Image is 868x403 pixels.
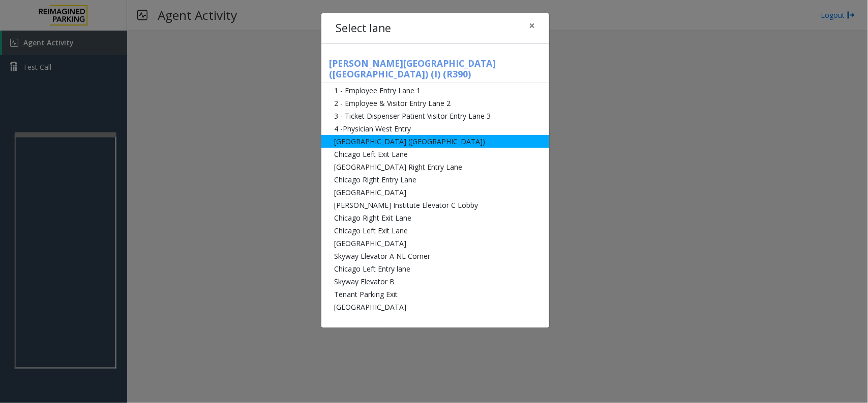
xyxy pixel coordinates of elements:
li: 1 - Employee Entry Lane 1 [321,84,549,97]
button: Close [522,13,542,38]
li: 2 - Employee & Visitor Entry Lane 2 [321,97,549,110]
li: Chicago Right Exit Lane [321,211,549,224]
li: [GEOGRAPHIC_DATA] ([GEOGRAPHIC_DATA]) [321,135,549,148]
li: Chicago Left Entry lane [321,262,549,275]
li: Chicago Left Exit Lane [321,224,549,237]
h5: [PERSON_NAME][GEOGRAPHIC_DATA] ([GEOGRAPHIC_DATA]) (I) (R390) [321,58,549,83]
li: Chicago Right Entry Lane [321,173,549,186]
li: Chicago Left Exit Lane [321,148,549,160]
h4: Select lane [336,20,391,37]
span: × [529,18,535,33]
li: Tenant Parking Exit [321,288,549,301]
li: [PERSON_NAME] Institute Elevator C Lobby [321,199,549,211]
li: [GEOGRAPHIC_DATA] Right Entry Lane [321,160,549,173]
li: Skyway Elevator A NE Corner [321,250,549,262]
li: 4 -Physician West Entry [321,122,549,135]
li: [GEOGRAPHIC_DATA] [321,301,549,313]
li: Skyway Elevator B [321,275,549,288]
li: 3 - Ticket Dispenser Patient Visitor Entry Lane 3 [321,110,549,122]
li: [GEOGRAPHIC_DATA] [321,186,549,199]
li: [GEOGRAPHIC_DATA] [321,237,549,250]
